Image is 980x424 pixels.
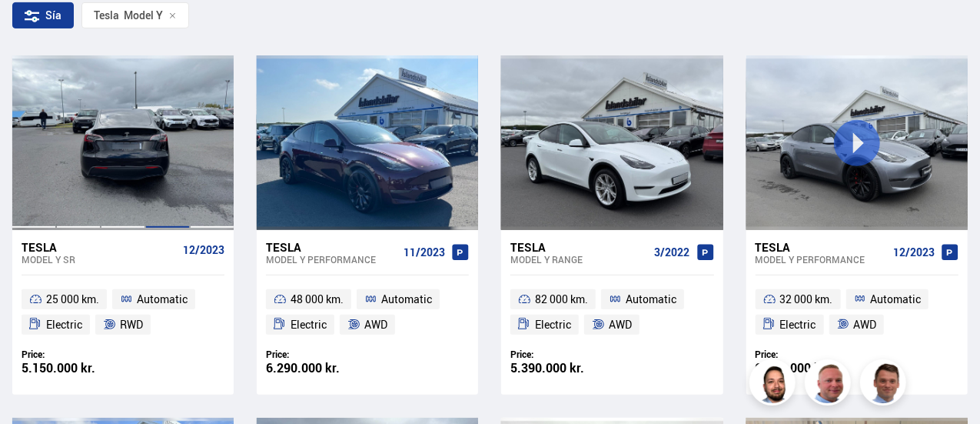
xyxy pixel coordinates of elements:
[404,246,445,259] span: 11/2023
[364,315,387,334] span: AWD
[291,290,344,309] span: 48 000 km.
[22,349,123,360] div: Price:
[22,254,177,265] div: Model Y SR
[501,230,723,395] a: Tesla Model Y RANGE 3/2022 82 000 km. Automatic Electric AWD Price: 5.390.000 kr.
[510,349,612,360] div: Price:
[94,9,119,22] div: Tesla
[22,240,177,254] div: Tesla
[46,290,99,309] span: 25 000 km.
[655,246,690,259] span: 3/2022
[862,362,909,408] img: FbJEzSuNWCJXmdc-.webp
[183,244,224,256] span: 12/2023
[12,230,234,395] a: Tesla Model Y SR 12/2023 25 000 km. Automatic Electric RWD Price: 5.150.000 kr.
[893,246,935,259] span: 12/2023
[780,290,833,309] span: 32 000 km.
[22,362,123,375] div: 5.150.000 kr.
[853,315,876,334] span: AWD
[870,290,921,309] span: Automatic
[46,315,82,334] span: Electric
[535,290,588,309] span: 82 000 km.
[120,315,143,334] span: RWD
[257,230,478,395] a: Tesla Model Y PERFORMANCE 11/2023 48 000 km. Automatic Electric AWD Price: 6.290.000 kr.
[535,315,571,334] span: Electric
[626,290,676,309] span: Automatic
[266,349,367,360] div: Price:
[609,315,632,334] span: AWD
[756,240,887,254] div: Tesla
[756,254,887,265] div: Model Y PERFORMANCE
[266,240,397,254] div: Tesla
[780,315,816,334] span: Electric
[510,240,648,254] div: Tesla
[266,362,367,375] div: 6.290.000 kr.
[291,315,327,334] span: Electric
[510,362,612,375] div: 5.390.000 kr.
[12,2,74,28] div: Sía
[756,349,857,360] div: Price:
[752,362,798,408] img: nhp88E3Fdnt1Opn2.png
[381,290,432,309] span: Automatic
[807,362,853,408] img: siFngHWaQ9KaOqBr.png
[510,254,648,265] div: Model Y RANGE
[94,9,163,22] span: Model Y
[746,230,968,395] a: Tesla Model Y PERFORMANCE 12/2023 32 000 km. Automatic Electric AWD Price: 6.290.000 kr.
[137,290,188,309] span: Automatic
[266,254,397,265] div: Model Y PERFORMANCE
[12,6,58,52] button: Open LiveChat chat widget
